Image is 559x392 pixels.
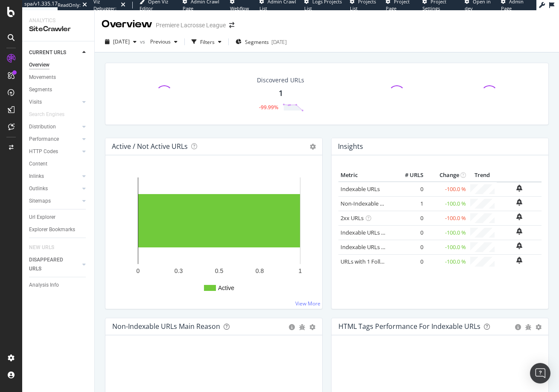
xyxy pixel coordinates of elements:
td: -100.0 % [425,196,468,211]
a: Performance [29,135,80,144]
td: -100.0 % [425,225,468,240]
td: -100.0 % [425,211,468,225]
td: 1 [391,196,425,211]
div: bug [299,324,305,330]
div: HTTP Codes [29,147,58,156]
div: NEW URLS [29,243,54,252]
td: -100.0 % [425,182,468,197]
a: 2xx URLs [341,214,364,222]
div: DISAPPEARED URLS [29,256,72,273]
a: DISAPPEARED URLS [29,256,80,273]
text: 1 [299,267,302,274]
button: [DATE] [102,35,140,49]
a: Indexable URLs with Bad H1 [341,229,412,236]
th: Trend [468,169,497,182]
button: Previous [147,35,181,49]
a: Inlinks [29,172,80,181]
div: CURRENT URLS [29,48,66,57]
a: Indexable URLs with Bad Description [341,243,434,251]
span: 2025 Aug. 8th [113,38,130,45]
i: Options [310,144,316,150]
div: arrow-right-arrow-left [229,22,234,28]
div: Sitemaps [29,197,51,206]
h4: Insights [338,141,363,152]
a: Url Explorer [29,213,88,222]
div: gear [309,324,315,330]
div: Filters [200,38,215,46]
td: 0 [391,225,425,240]
th: # URLS [391,169,425,182]
div: SiteCrawler [29,24,87,34]
button: Segments[DATE] [232,35,290,49]
td: 0 [391,182,425,197]
div: -99.99% [259,104,278,111]
span: Previous [147,38,171,45]
a: Content [29,160,88,168]
div: Discovered URLs [257,76,304,84]
div: [DATE] [271,38,287,46]
div: bell-plus [516,185,522,192]
span: Segments [245,38,269,46]
a: Explorer Bookmarks [29,225,88,234]
div: Premiere Lacrosse League [156,21,226,29]
a: Sitemaps [29,197,80,206]
text: 0.8 [256,267,264,274]
a: Non-Indexable URLs [341,200,393,207]
a: Visits [29,98,80,107]
a: Outlinks [29,184,80,193]
div: 1 [279,88,283,99]
a: View More [295,300,320,307]
a: Distribution [29,122,80,131]
div: gear [536,324,542,330]
div: Distribution [29,122,56,131]
a: Segments [29,85,88,94]
div: ReadOnly: [58,2,81,9]
td: 0 [391,254,425,269]
div: bell-plus [516,199,522,206]
a: NEW URLS [29,243,63,252]
div: circle-info [515,324,521,330]
span: Webflow [230,5,249,12]
td: 0 [391,240,425,254]
div: Search Engines [29,110,64,119]
span: vs [140,38,147,45]
th: Metric [338,169,391,182]
a: Movements [29,73,88,82]
div: Analysis Info [29,281,59,290]
div: Analytics [29,17,87,24]
div: bell-plus [516,257,522,264]
div: Inlinks [29,172,44,181]
div: Non-Indexable URLs Main Reason [112,322,220,331]
td: 0 [391,211,425,225]
a: Indexable URLs [341,185,380,193]
text: 0.3 [175,267,183,274]
div: Explorer Bookmarks [29,225,75,234]
div: bell-plus [516,228,522,235]
button: Filters [188,35,225,49]
svg: A chart. [112,169,315,302]
td: -100.0 % [425,254,468,269]
th: Change [425,169,468,182]
a: HTTP Codes [29,147,80,156]
div: Content [29,160,47,168]
div: bell-plus [516,242,522,249]
text: 0.5 [215,267,224,274]
div: Url Explorer [29,213,55,222]
div: bell-plus [516,213,522,220]
div: Overview [102,17,152,32]
text: Active [218,285,234,291]
a: URLs with 1 Follow Inlink [341,258,403,265]
div: Overview [29,61,49,70]
div: Performance [29,135,59,144]
div: Movements [29,73,56,82]
div: bug [525,324,531,330]
div: HTML Tags Performance for Indexable URLs [338,322,480,331]
div: Segments [29,85,52,94]
a: Overview [29,61,88,70]
div: Visits [29,98,42,107]
text: 0 [137,267,140,274]
div: circle-info [289,324,295,330]
a: Search Engines [29,110,73,119]
a: Analysis Info [29,281,88,290]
